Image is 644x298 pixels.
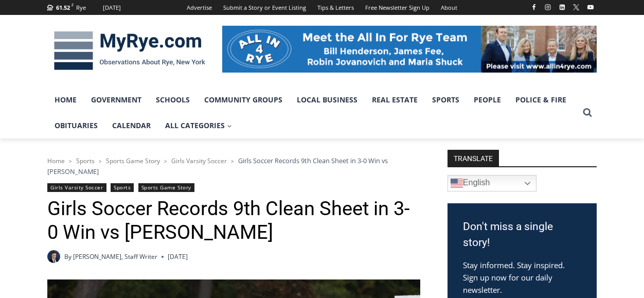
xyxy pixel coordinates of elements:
span: 61.52 [56,4,70,11]
a: Sports Game Story [106,156,160,165]
a: Government [84,87,149,113]
img: Charlie Morris headshot PROFESSIONAL HEADSHOT [47,250,60,263]
span: > [231,157,234,165]
a: Girls Varsity Soccer [47,183,106,192]
a: X [570,1,582,13]
time: [DATE] [168,252,188,261]
a: Sports [111,183,134,192]
a: Calendar [105,113,158,138]
a: English [448,175,536,191]
a: Sports Game Story [138,183,194,192]
a: Author image [47,250,60,263]
a: All Categories [158,113,239,138]
p: Stay informed. Stay inspired. Sign up now for our daily newsletter. [463,259,581,296]
h3: Don't miss a single story! [463,219,581,251]
nav: Breadcrumbs [47,155,420,177]
div: [DATE] [103,3,121,12]
span: > [99,157,102,165]
a: Girls Varsity Soccer [171,156,227,165]
a: Schools [149,87,197,113]
span: By [64,252,71,261]
h1: Girls Soccer Records 9th Clean Sheet in 3-0 Win vs [PERSON_NAME] [47,197,420,244]
a: People [467,87,508,113]
a: Police & Fire [508,87,574,113]
span: > [69,157,72,165]
span: > [164,157,167,165]
a: Sports [425,87,467,113]
a: YouTube [584,1,597,13]
a: Home [47,156,65,165]
a: Instagram [542,1,554,13]
nav: Primary Navigation [47,87,578,139]
a: [PERSON_NAME], Staff Writer [73,252,157,261]
span: F [71,2,74,8]
a: Linkedin [556,1,568,13]
a: Community Groups [197,87,290,113]
a: Sports [76,156,95,165]
span: Girls Soccer Records 9th Clean Sheet in 3-0 Win vs [PERSON_NAME] [47,156,388,176]
img: All in for Rye [222,26,597,72]
a: Home [47,87,84,113]
img: MyRye.com [47,24,212,78]
button: View Search Form [578,103,597,122]
div: Rye [76,3,86,12]
a: Facebook [528,1,540,13]
a: Real Estate [365,87,425,113]
span: All Categories [165,120,232,131]
strong: TRANSLATE [448,150,499,166]
a: Obituaries [47,113,105,138]
img: en [451,177,463,189]
a: Local Business [290,87,365,113]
